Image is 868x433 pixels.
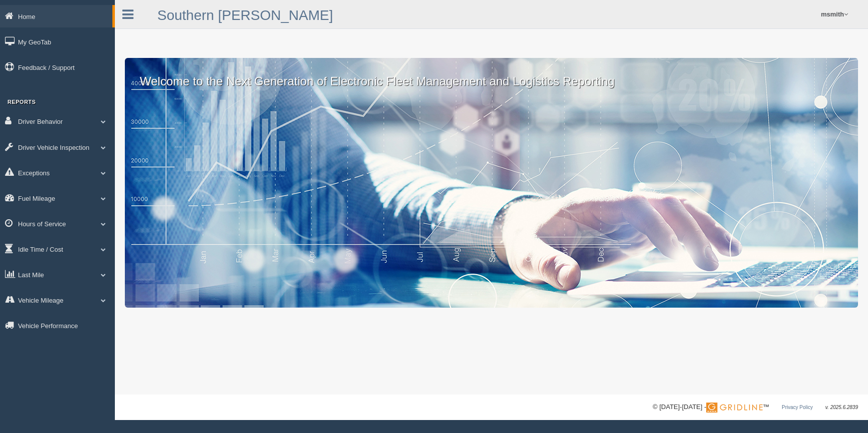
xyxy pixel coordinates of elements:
[706,403,763,413] img: Gridline
[157,7,333,23] a: Southern [PERSON_NAME]
[826,405,858,410] span: v. 2025.6.2839
[782,405,813,410] a: Privacy Policy
[653,402,858,413] div: © [DATE]-[DATE] - ™
[125,58,858,90] p: Welcome to the Next Generation of Electronic Fleet Management and Logistics Reporting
